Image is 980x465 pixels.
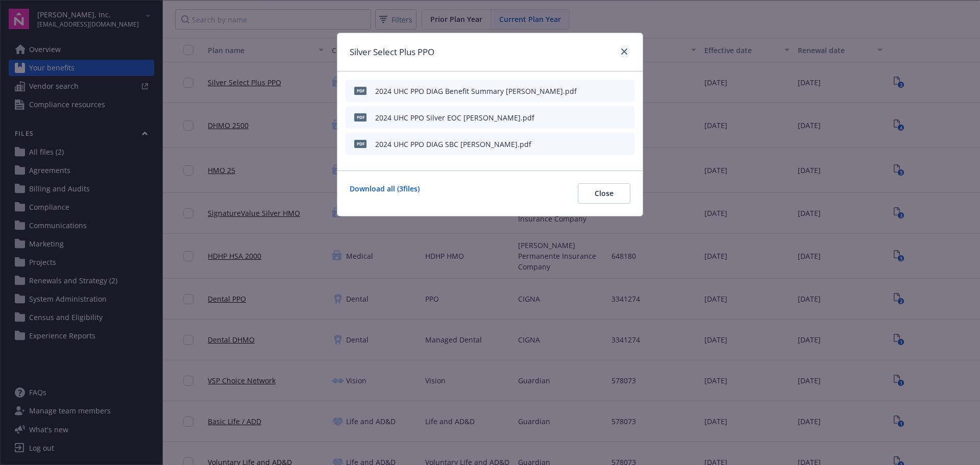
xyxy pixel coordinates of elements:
[350,183,420,204] a: Download all ( 3 files)
[595,188,614,198] span: Close
[618,45,630,58] a: close
[578,183,630,204] button: Close
[605,86,613,96] button: download file
[375,112,534,123] div: 2024 UHC PPO Silver EOC [PERSON_NAME].pdf
[605,112,613,123] button: download file
[605,139,613,150] button: download file
[621,139,630,150] button: preview file
[354,113,366,121] span: pdf
[375,139,531,150] div: 2024 UHC PPO DIAG SBC [PERSON_NAME].pdf
[621,112,630,123] button: preview file
[354,140,366,148] span: pdf
[350,45,434,59] h1: Silver Select Plus PPO
[621,86,630,96] button: preview file
[375,86,577,96] div: 2024 UHC PPO DIAG Benefit Summary [PERSON_NAME].pdf
[354,87,366,94] span: pdf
